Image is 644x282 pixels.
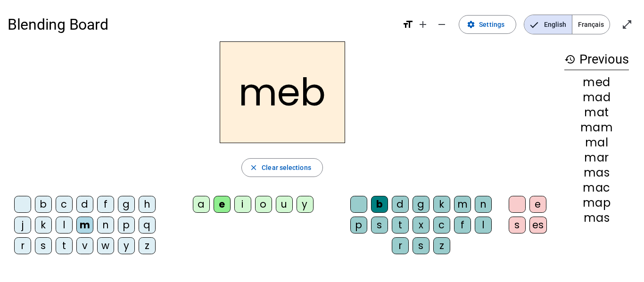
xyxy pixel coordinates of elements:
[276,196,293,213] div: u
[564,77,629,88] div: med
[193,196,210,213] div: a
[572,15,610,34] span: Français
[139,237,156,254] div: z
[402,19,413,30] mat-icon: format_size
[509,217,526,234] div: s
[371,196,388,213] div: b
[564,122,629,133] div: mam
[56,196,73,213] div: c
[564,49,629,70] h3: Previous
[564,212,629,224] div: mas
[529,196,546,213] div: e
[255,196,272,213] div: o
[433,217,450,234] div: c
[475,196,492,213] div: n
[392,217,409,234] div: t
[76,237,93,254] div: v
[118,217,135,234] div: p
[413,237,429,254] div: s
[529,217,547,234] div: es
[35,237,52,254] div: s
[56,217,73,234] div: l
[8,9,395,40] h1: Blending Board
[220,41,345,143] h2: meb
[432,15,451,34] button: Decrease font size
[97,237,114,254] div: w
[413,217,429,234] div: x
[564,107,629,118] div: mat
[76,196,93,213] div: d
[433,196,450,213] div: k
[118,196,135,213] div: g
[350,217,367,234] div: p
[97,217,114,234] div: n
[241,158,323,177] button: Clear selections
[564,167,629,178] div: mas
[564,92,629,103] div: mad
[118,237,135,254] div: y
[564,197,629,209] div: map
[417,19,429,30] mat-icon: add
[139,196,156,213] div: h
[413,196,429,213] div: g
[564,182,629,193] div: mac
[234,196,251,213] div: i
[76,217,93,234] div: m
[371,217,388,234] div: s
[475,217,492,234] div: l
[564,54,576,65] mat-icon: history
[35,217,52,234] div: k
[479,19,504,30] span: Settings
[97,196,114,213] div: f
[139,217,156,234] div: q
[467,20,475,29] mat-icon: settings
[524,15,572,34] span: English
[413,15,432,34] button: Increase font size
[436,19,447,30] mat-icon: remove
[262,162,311,173] span: Clear selections
[564,152,629,163] div: mar
[621,19,633,30] mat-icon: open_in_full
[433,237,450,254] div: z
[454,217,471,234] div: f
[14,217,31,234] div: j
[564,137,629,148] div: mal
[618,15,636,34] button: Enter full screen
[459,15,516,34] button: Settings
[392,196,409,213] div: d
[14,237,31,254] div: r
[35,196,52,213] div: b
[214,196,231,213] div: e
[56,237,73,254] div: t
[454,196,471,213] div: m
[249,163,258,172] mat-icon: close
[392,237,409,254] div: r
[524,15,610,34] mat-button-toggle-group: Language selection
[297,196,314,213] div: y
